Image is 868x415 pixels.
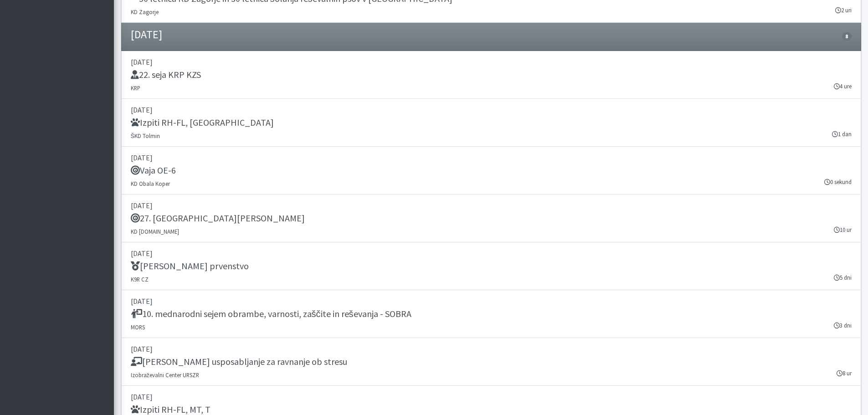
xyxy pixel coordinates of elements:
p: [DATE] [131,152,852,163]
h5: 22. seja KRP KZS [131,69,201,80]
p: [DATE] [131,296,852,307]
small: MORS [131,323,145,331]
small: ŠKD Tolmin [131,132,160,139]
h5: Vaja OE-6 [131,165,176,176]
p: [DATE] [131,56,852,67]
a: [DATE] Vaja OE-6 KD Obala Koper 0 sekund [121,147,861,195]
a: [DATE] 10. mednarodni sejem obrambe, varnosti, zaščite in reševanja - SOBRA MORS 3 dni [121,290,861,338]
small: 3 dni [834,321,852,330]
p: [DATE] [131,248,852,259]
a: [DATE] 27. [GEOGRAPHIC_DATA][PERSON_NAME] KD [DOMAIN_NAME] 10 ur [121,195,861,242]
p: [DATE] [131,343,852,354]
small: KD [DOMAIN_NAME] [131,228,179,235]
small: 1 dan [832,130,852,138]
a: [DATE] 22. seja KRP KZS KRP 4 ure [121,51,861,99]
a: [DATE] Izpiti RH-FL, [GEOGRAPHIC_DATA] ŠKD Tolmin 1 dan [121,99,861,147]
h5: [PERSON_NAME] usposabljanje za ravnanje ob stresu [131,356,347,367]
h5: [PERSON_NAME] prvenstvo [131,261,249,272]
small: KD Zagorje [131,8,159,15]
small: Izobraževalni Center URSZR [131,371,199,379]
h5: Izpiti RH-FL, MT, T [131,404,211,415]
h5: 27. [GEOGRAPHIC_DATA][PERSON_NAME] [131,213,305,224]
small: 4 ure [834,82,852,91]
small: 10 ur [834,225,852,234]
h5: Izpiti RH-FL, [GEOGRAPHIC_DATA] [131,117,274,128]
small: KRP [131,84,140,92]
span: 8 [842,32,851,41]
h4: [DATE] [131,28,162,41]
p: [DATE] [131,391,852,402]
small: 2 uri [835,6,852,15]
small: 0 sekund [824,178,852,186]
p: [DATE] [131,104,852,115]
p: [DATE] [131,200,852,211]
small: K9R CZ [131,276,149,283]
a: [DATE] [PERSON_NAME] usposabljanje za ravnanje ob stresu Izobraževalni Center URSZR 8 ur [121,338,861,386]
a: [DATE] [PERSON_NAME] prvenstvo K9R CZ 5 dni [121,242,861,290]
small: KD Obala Koper [131,180,170,187]
small: 8 ur [837,369,852,378]
h5: 10. mednarodni sejem obrambe, varnosti, zaščite in reševanja - SOBRA [131,308,411,319]
small: 5 dni [834,273,852,282]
